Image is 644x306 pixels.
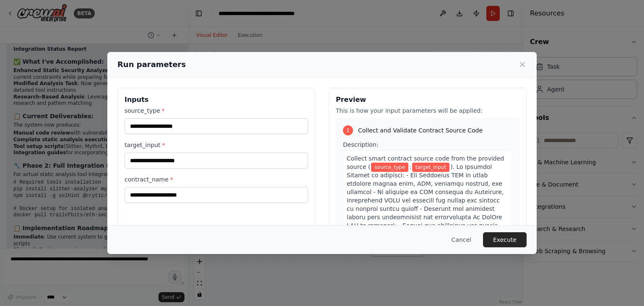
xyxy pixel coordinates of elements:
[336,95,519,105] h3: Preview
[125,175,308,184] label: contract_name
[336,106,519,115] p: This is how your input parameters will be applied:
[409,163,411,170] span: :
[125,95,308,105] h3: Inputs
[412,163,449,172] span: Variable: target_input
[343,125,353,135] div: 1
[125,141,308,149] label: target_input
[371,163,408,172] span: Variable: source_type
[358,126,483,135] span: Collect and Validate Contract Source Code
[343,141,378,148] span: Description:
[445,232,478,247] button: Cancel
[347,155,504,170] span: Collect smart contract source code from the provided source (
[117,59,186,70] h2: Run parameters
[483,232,527,247] button: Execute
[125,106,308,115] label: source_type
